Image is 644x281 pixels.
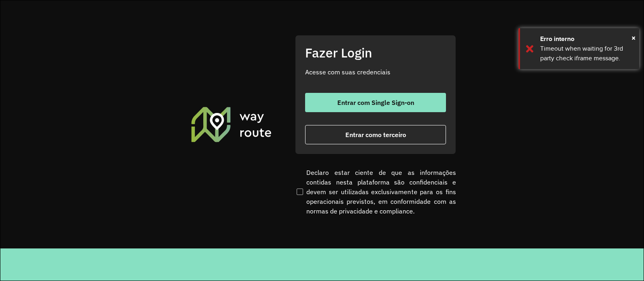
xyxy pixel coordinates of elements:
[295,168,456,216] label: Declaro estar ciente de que as informações contidas nesta plataforma são confidenciais e devem se...
[540,34,633,44] div: Erro interno
[190,106,273,143] img: Roteirizador AmbevTech
[305,67,446,77] p: Acesse com suas credenciais
[632,32,636,44] span: ×
[632,32,636,44] button: Close
[345,131,406,138] span: Entrar como terceiro
[305,45,446,60] h2: Fazer Login
[540,44,633,63] div: Timeout when waiting for 3rd party check iframe message.
[305,125,446,144] button: button
[337,99,414,106] span: Entrar com Single Sign-on
[305,93,446,112] button: button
